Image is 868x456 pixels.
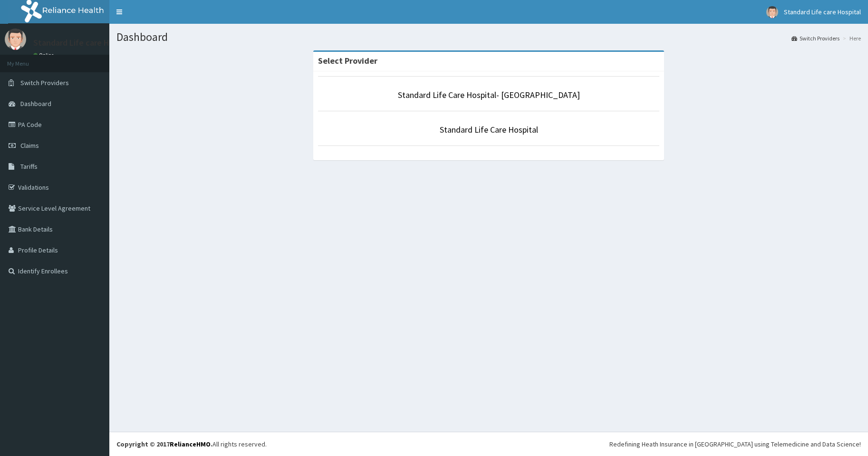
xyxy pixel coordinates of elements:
[398,89,580,100] a: Standard Life Care Hospital- [GEOGRAPHIC_DATA]
[20,78,69,87] span: Switch Providers
[116,440,212,448] strong: Copyright © 2017 .
[109,432,868,456] footer: All rights reserved.
[440,124,538,135] a: Standard Life Care Hospital
[20,99,51,108] span: Dashboard
[784,8,861,16] span: Standard Life care Hospital
[33,52,56,58] a: Online
[791,34,839,42] a: Switch Providers
[5,29,26,50] img: User Image
[840,34,861,42] li: Here
[766,6,778,18] img: User Image
[20,141,39,150] span: Claims
[318,55,377,66] strong: Select Provider
[170,440,211,448] a: RelianceHMO
[20,162,38,171] span: Tariffs
[33,39,135,47] p: Standard Life care Hospital
[609,439,861,449] div: Redefining Heath Insurance in [GEOGRAPHIC_DATA] using Telemedicine and Data Science!
[116,31,861,43] h1: Dashboard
